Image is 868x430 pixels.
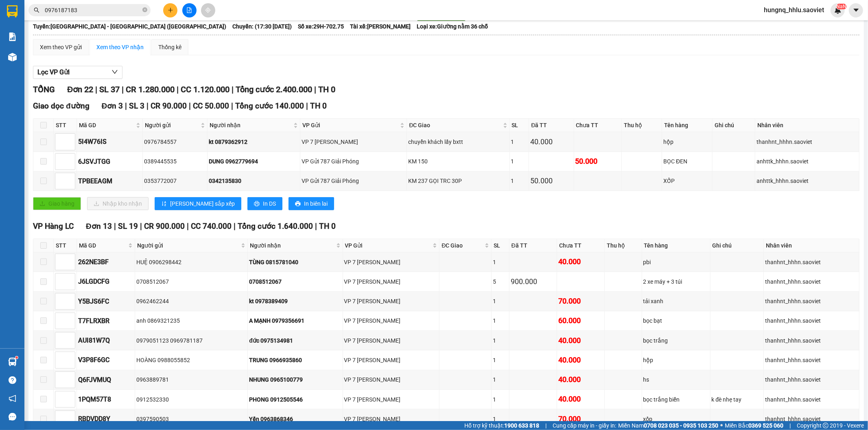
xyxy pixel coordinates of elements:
[442,241,483,250] span: ĐC Giao
[77,370,135,390] td: Q6FJVMUQ
[711,239,764,252] th: Ghi chú
[249,415,341,423] div: Yến 0963868346
[643,316,709,325] div: bọc bạt
[756,176,858,185] div: anhttk_hhhn.saoviet
[343,252,440,272] td: VP 7 Phạm Văn Đồng
[765,395,858,404] div: thanhnt_hhhn.saoviet
[136,277,246,286] div: 0708512067
[209,176,298,185] div: 0342135830
[511,157,528,166] div: 1
[765,297,858,306] div: thanhnt_hhhn.saoviet
[574,119,622,132] th: Chưa TT
[77,172,143,191] td: TPBEEAGM
[765,375,858,384] div: thanhnt_hhhn.saoviet
[79,241,127,250] span: Mã GD
[302,176,406,185] div: VP Gửi 787 Giải Phóng
[125,101,127,111] span: |
[493,415,508,423] div: 1
[300,172,407,191] td: VP Gửi 787 Giải Phóng
[343,390,440,409] td: VP 7 Phạm Văn Đồng
[510,119,529,132] th: SL
[33,101,90,111] span: Giao dọc đường
[344,356,438,365] div: VP 7 [PERSON_NAME]
[643,336,709,345] div: bọc trắng
[136,395,246,404] div: 0912532330
[144,137,206,146] div: 0976784557
[315,222,317,231] span: |
[37,67,70,77] span: Lọc VP Gửi
[77,272,135,291] td: J6LGDCFG
[9,376,16,384] span: question-circle
[408,176,508,185] div: KM 237 GỌI TRC 30P
[302,157,406,166] div: VP Gửi 787 Giải Phóng
[756,137,858,146] div: thanhnt_hhhn.saoviet
[302,121,399,130] span: VP Gửi
[558,315,603,326] div: 60.000
[78,276,133,287] div: J6LGDCFG
[33,197,81,210] button: uploadGiao hàng
[836,4,846,9] sup: NaN
[755,119,859,132] th: Nhân viên
[558,374,603,385] div: 40.000
[122,85,124,94] span: |
[300,132,407,152] td: VP 7 Phạm Văn Đồng
[126,85,175,94] span: CR 1.280.000
[77,331,135,350] td: AUI81W7Q
[417,22,488,31] span: Loại xe: Giường nằm 36 chỗ
[87,197,149,210] button: downloadNhập kho nhận
[622,119,662,132] th: Thu hộ
[493,395,508,404] div: 1
[78,355,133,365] div: V3P8F6GC
[493,336,508,345] div: 1
[344,258,438,267] div: VP 7 [PERSON_NAME]
[493,297,508,306] div: 1
[210,121,291,130] span: Người nhận
[136,356,246,365] div: HOÀNG 0988055852
[168,7,173,13] span: plus
[191,222,232,231] span: CC 740.000
[7,5,17,17] img: logo-vxr
[78,156,141,167] div: 6JSVJTGG
[129,101,144,111] span: SL 3
[78,335,133,345] div: AUI81W7Q
[189,101,191,111] span: |
[249,297,341,306] div: kt 0978389409
[78,316,133,326] div: T7FLRXBR
[765,336,858,345] div: thanhnt_hhhn.saoviet
[756,157,858,166] div: anhttk_hhhn.saoviet
[209,157,298,166] div: DUNG 0962779694
[644,422,718,429] strong: 0708 023 035 - 0935 103 250
[643,277,709,286] div: 2 xe máy + 3 túi
[78,296,133,306] div: Y5BJS6FC
[144,157,206,166] div: 0389445535
[182,3,197,17] button: file-add
[558,354,603,366] div: 40.000
[161,201,167,207] span: sort-ascending
[142,7,147,14] span: close-circle
[558,413,603,425] div: 70.000
[553,421,616,430] span: Cung cấp máy in - giấy in:
[575,156,620,167] div: 50.000
[67,85,93,94] span: Đơn 22
[249,375,341,384] div: NHUNG 0965100779
[298,22,344,31] span: Số xe: 29H-702.75
[643,356,709,365] div: hộp
[177,85,179,94] span: |
[140,222,142,231] span: |
[558,295,603,307] div: 70.000
[306,101,308,111] span: |
[849,3,863,17] button: caret-down
[78,375,133,385] div: Q6FJVMUQ
[343,292,440,311] td: VP 7 Phạm Văn Đồng
[144,176,206,185] div: 0353772007
[9,395,16,402] span: notification
[343,370,440,390] td: VP 7 Phạm Văn Đồng
[136,297,246,306] div: 0962462244
[643,395,709,404] div: bọc trắng biển
[511,276,555,287] div: 900.000
[765,277,858,286] div: thanhnt_hhhn.saoviet
[343,409,440,429] td: VP 7 Phạm Văn Đồng
[136,375,246,384] div: 0963889781
[409,121,501,130] span: ĐC Giao
[643,375,709,384] div: hs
